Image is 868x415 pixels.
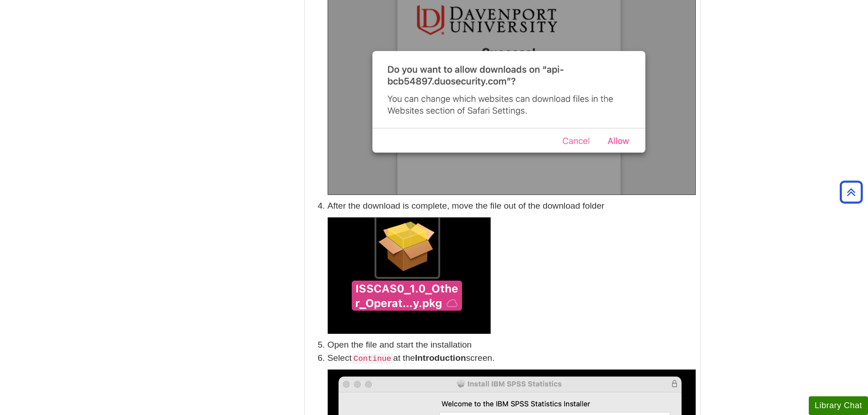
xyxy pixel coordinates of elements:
code: Continue [352,354,393,364]
button: Library Chat [809,396,868,415]
b: Introduction [415,353,466,363]
p: After the download is complete, move the file out of the download folder [328,200,696,213]
p: Select at the screen. [328,352,696,365]
li: Open the file and start the installation [328,338,696,352]
img: 'SPSSSC_29.0.2_Mac.pkg' icon on a Mac desktop [328,217,491,334]
a: Back to Top [837,186,866,198]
